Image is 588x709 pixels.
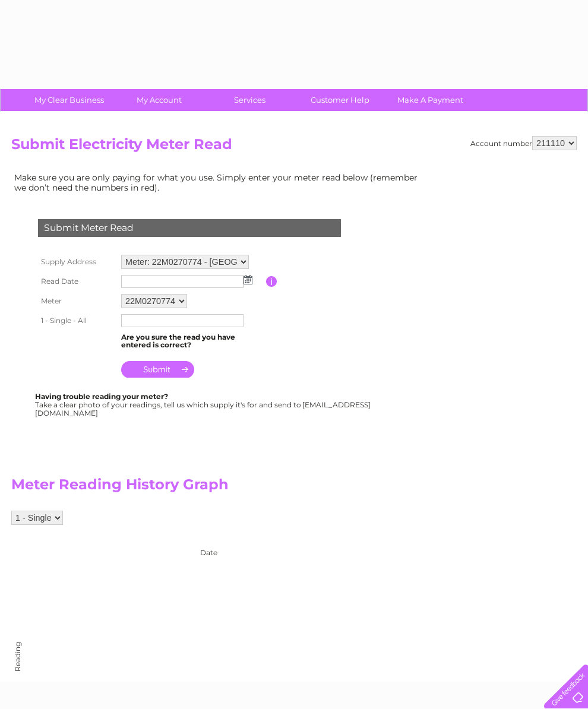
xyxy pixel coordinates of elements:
h2: Meter Reading History Graph [11,476,427,499]
td: Make sure you are only paying for what you use. Simply enter your meter read below (remember we d... [11,170,427,195]
b: Having trouble reading your meter? [35,392,168,401]
h2: Submit Electricity Meter Read [11,136,577,159]
th: Meter [35,291,118,311]
div: Reading [14,659,22,672]
th: Read Date [35,272,118,291]
td: Are you sure the read you have entered is correct? [118,330,266,353]
div: Date [11,537,427,557]
a: My Clear Business [20,89,118,111]
th: 1 - Single - All [35,311,118,330]
a: Make A Payment [381,89,479,111]
input: Information [266,276,277,287]
a: Customer Help [291,89,389,111]
input: Submit [121,361,194,378]
div: Submit Meter Read [38,219,341,237]
a: Services [201,89,299,111]
div: Account number [470,136,577,150]
th: Supply Address [35,252,118,272]
img: ... [244,275,252,284]
a: My Account [110,89,208,111]
div: Take a clear photo of your readings, tell us which supply it's for and send to [EMAIL_ADDRESS][DO... [35,393,372,417]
